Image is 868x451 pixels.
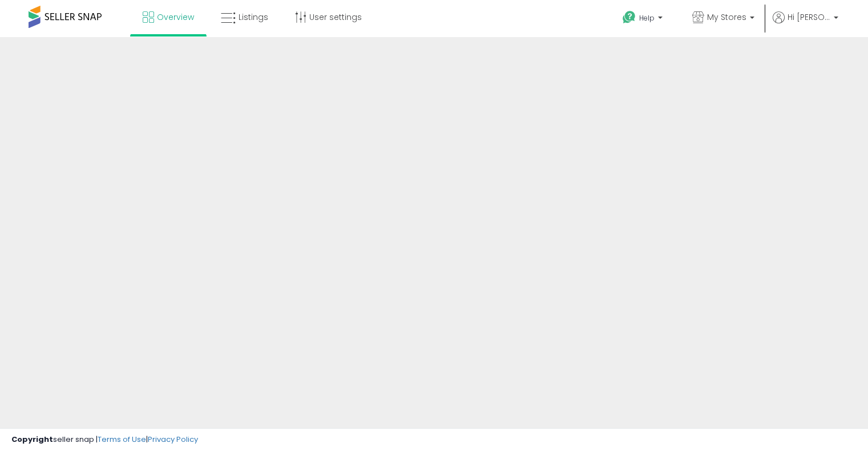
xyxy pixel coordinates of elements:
[622,10,636,25] i: Get Help
[239,11,268,23] span: Listings
[788,11,830,23] span: Hi [PERSON_NAME]
[11,434,198,445] div: seller snap | |
[98,434,146,445] a: Terms of Use
[11,434,53,445] strong: Copyright
[707,11,746,23] span: My Stores
[157,11,194,23] span: Overview
[613,2,674,37] a: Help
[148,434,198,445] a: Privacy Policy
[773,11,838,37] a: Hi [PERSON_NAME]
[639,13,655,23] span: Help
